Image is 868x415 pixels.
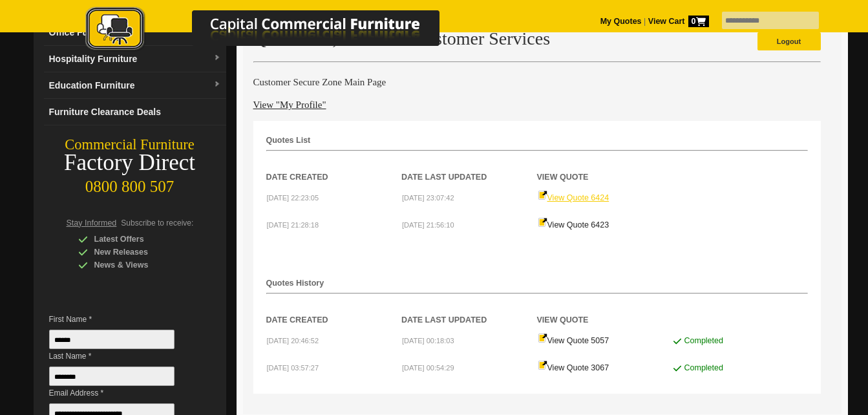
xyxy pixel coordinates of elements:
[538,360,547,370] img: Quote-icon
[267,337,319,345] small: [DATE] 20:46:52
[538,190,547,200] img: Quote-icon
[401,151,537,184] th: Date Last Updated
[50,6,502,58] a: Capital Commercial Furniture Logo
[757,32,821,50] a: Logout
[538,363,609,372] a: View Quote 3067
[49,387,194,399] span: Email Address *
[402,194,454,202] small: [DATE] 23:07:42
[688,16,709,27] span: 0
[121,218,193,228] span: Subscribe to receive:
[537,151,673,184] th: View Quote
[401,294,537,326] th: Date Last Updated
[684,336,723,345] span: Completed
[538,220,609,229] a: View Quote 6423
[266,136,311,145] strong: Quotes List
[50,6,502,54] img: Capital Commercial Furniture Logo
[49,350,194,363] span: Last Name *
[44,19,226,46] a: Office Furnituredropdown
[684,363,723,372] span: Completed
[266,279,324,288] strong: Quotes History
[402,364,454,372] small: [DATE] 00:54:29
[78,233,201,246] div: Latest Offers
[78,259,201,271] div: News & Views
[267,221,319,229] small: [DATE] 21:28:18
[267,364,319,372] small: [DATE] 03:57:27
[538,217,547,228] img: Quote-icon
[267,194,319,202] small: [DATE] 22:23:05
[44,99,226,125] a: Furniture Clearance Deals
[648,17,709,26] strong: View Cart
[538,333,547,343] img: Quote-icon
[537,294,673,326] th: View Quote
[646,17,708,26] a: View Cart0
[538,336,609,345] a: View Quote 5057
[600,17,642,26] a: My Quotes
[213,81,221,89] img: dropdown
[253,29,821,48] h2: Quotations, Orders & Customer Services
[49,367,175,386] input: Last Name *
[49,313,194,326] span: First Name *
[44,46,226,72] a: Hospitality Furnituredropdown
[34,171,226,196] div: 0800 800 507
[67,218,117,228] span: Stay Informed
[253,100,326,110] a: View "My Profile"
[44,72,226,99] a: Education Furnituredropdown
[402,221,454,229] small: [DATE] 21:56:10
[34,136,226,154] div: Commercial Furniture
[266,151,402,184] th: Date Created
[402,337,454,345] small: [DATE] 00:18:03
[49,330,175,349] input: First Name *
[538,193,609,202] a: View Quote 6424
[253,76,821,89] h4: Customer Secure Zone Main Page
[78,246,201,259] div: New Releases
[266,294,402,326] th: Date Created
[34,154,226,172] div: Factory Direct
